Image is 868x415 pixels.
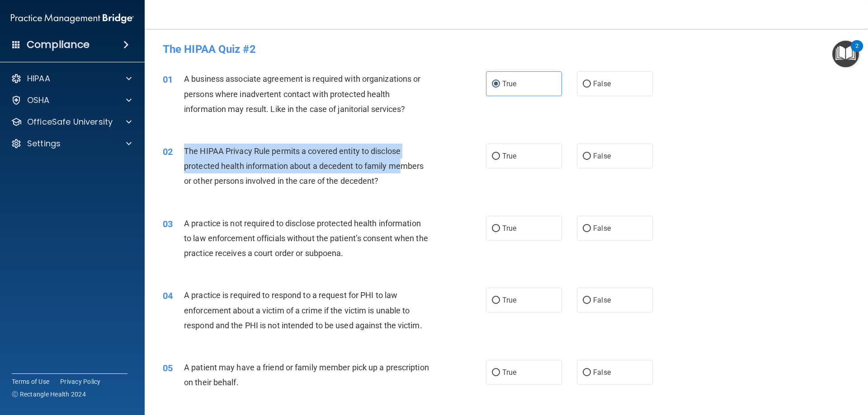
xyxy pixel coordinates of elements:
[11,117,132,127] a: OfficeSafe University
[583,225,591,232] input: False
[163,219,173,229] span: 03
[492,297,500,304] input: True
[823,353,857,387] iframe: Drift Widget Chat Controller
[163,363,173,373] span: 05
[583,153,591,160] input: False
[583,369,591,376] input: False
[184,146,424,186] span: The HIPAA Privacy Rule permits a covered entity to disclose protected health information about a ...
[583,81,591,88] input: False
[593,152,611,160] span: False
[60,377,101,386] a: Privacy Policy
[27,73,50,84] p: HIPAA
[27,38,90,51] h4: Compliance
[593,296,611,304] span: False
[492,81,500,88] input: True
[502,368,516,377] span: True
[832,41,859,67] button: Open Resource Center, 2 new notifications
[11,138,132,149] a: Settings
[593,79,611,88] span: False
[27,138,61,149] p: Settings
[12,390,86,399] span: Ⓒ Rectangle Health 2024
[11,9,134,28] img: PMB logo
[855,46,859,58] div: 2
[12,377,49,386] a: Terms of Use
[163,146,173,157] span: 02
[163,290,173,301] span: 04
[492,369,500,376] input: True
[184,363,429,387] span: A patient may have a friend or family member pick up a prescription on their behalf.
[163,74,173,85] span: 01
[184,219,428,258] span: A practice is not required to disclose protected health information to law enforcement officials ...
[163,43,850,55] h4: The HIPAA Quiz #2
[502,296,516,304] span: True
[27,95,50,106] p: OSHA
[492,225,500,232] input: True
[27,117,113,127] p: OfficeSafe University
[11,73,132,84] a: HIPAA
[583,297,591,304] input: False
[492,153,500,160] input: True
[11,95,132,106] a: OSHA
[502,224,516,233] span: True
[184,290,422,330] span: A practice is required to respond to a request for PHI to law enforcement about a victim of a cri...
[502,152,516,160] span: True
[593,224,611,233] span: False
[502,79,516,88] span: True
[184,74,420,113] span: A business associate agreement is required with organizations or persons where inadvertent contac...
[593,368,611,377] span: False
